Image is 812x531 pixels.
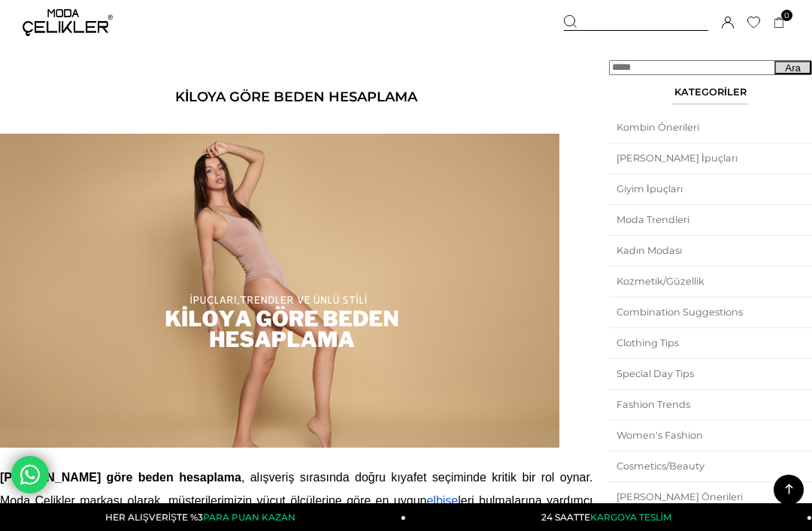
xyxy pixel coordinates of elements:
[609,482,812,512] a: [PERSON_NAME] Önerileri
[609,267,812,297] a: Kozmetik/Güzellik
[609,451,812,481] a: Cosmetics/Beauty
[609,359,812,389] a: Special Day Tips
[781,10,792,21] span: 0
[609,421,812,451] a: Women's Fashion
[609,174,812,204] a: Giyim İpuçları
[774,17,785,29] a: 0
[609,390,812,420] a: Fashion Trends
[23,9,113,36] img: logo
[590,511,671,523] span: KARGOYA TESLİM
[609,328,812,358] a: Clothing Tips
[609,86,812,105] div: Kategoriler
[774,61,811,74] button: Ara
[609,113,812,143] a: Kombin Önerileri
[406,503,812,531] a: 24 SAATTEKARGOYA TESLİM
[609,297,812,327] a: Combination Suggestions
[426,494,458,507] a: elbise
[609,143,812,173] a: [PERSON_NAME] İpuçları
[609,236,812,266] a: Kadın Modası
[609,205,812,235] a: Moda Trendleri
[203,511,295,523] span: PARA PUAN KAZAN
